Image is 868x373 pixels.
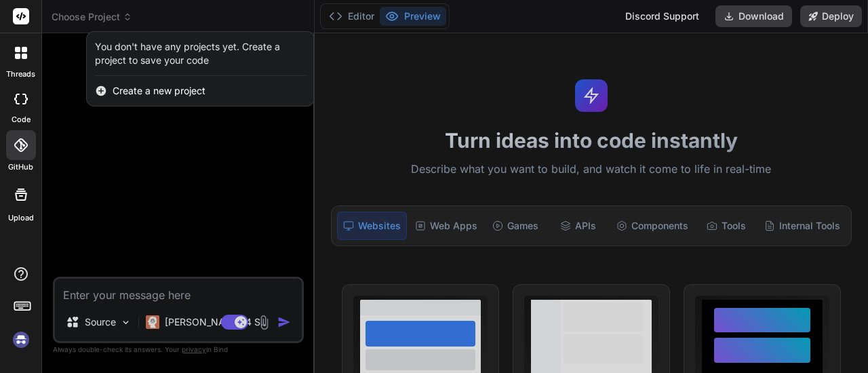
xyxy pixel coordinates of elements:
[6,68,35,80] label: threads
[8,161,33,173] label: GitHub
[113,84,205,98] span: Create a new project
[9,328,33,351] img: signin
[8,212,34,224] label: Upload
[95,40,306,67] div: You don't have any projects yet. Create a project to save your code
[12,114,31,125] label: code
